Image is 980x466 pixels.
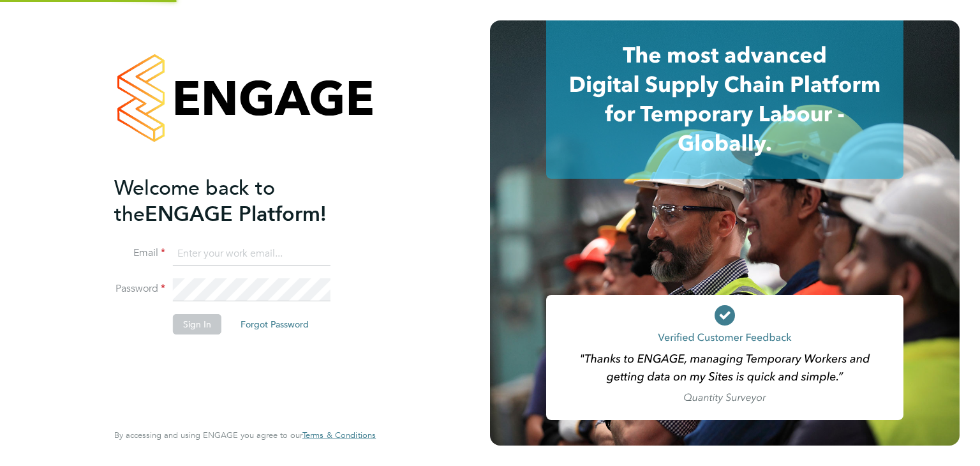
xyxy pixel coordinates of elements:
button: Sign In [173,314,221,334]
label: Password [114,282,165,296]
h2: ENGAGE Platform! [114,175,363,227]
span: Terms & Conditions [302,430,376,440]
input: Enter your work email... [173,243,330,266]
span: Welcome back to the [114,176,275,227]
a: Terms & Conditions [302,430,376,440]
span: By accessing and using ENGAGE you agree to our [114,430,376,440]
button: Forgot Password [230,314,319,334]
label: Email [114,246,165,260]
